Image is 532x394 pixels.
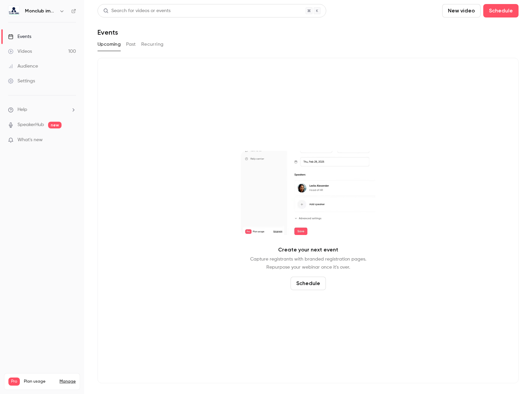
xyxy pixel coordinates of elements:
a: SpeakerHub [17,121,44,128]
span: Plan usage [24,379,55,384]
button: Recurring [141,39,164,50]
span: What's new [17,136,43,144]
span: Help [17,106,27,113]
li: help-dropdown-opener [8,106,76,113]
div: Videos [8,48,32,55]
span: Pro [8,378,20,386]
button: New video [442,4,481,17]
p: Create your next event [278,246,338,254]
p: Capture registrants with branded registration pages. Repurpose your webinar once it's over. [250,255,366,271]
div: Settings [8,78,35,84]
button: Upcoming [98,39,121,50]
div: Search for videos or events [103,7,170,14]
button: Past [126,39,136,50]
a: Manage [60,379,76,384]
img: Monclub immo [8,6,19,16]
button: Schedule [483,4,519,17]
h1: Events [98,28,118,36]
span: new [48,122,62,128]
button: Schedule [291,277,326,290]
div: Audience [8,63,38,70]
h6: Monclub immo [25,8,56,14]
div: Events [8,33,31,40]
